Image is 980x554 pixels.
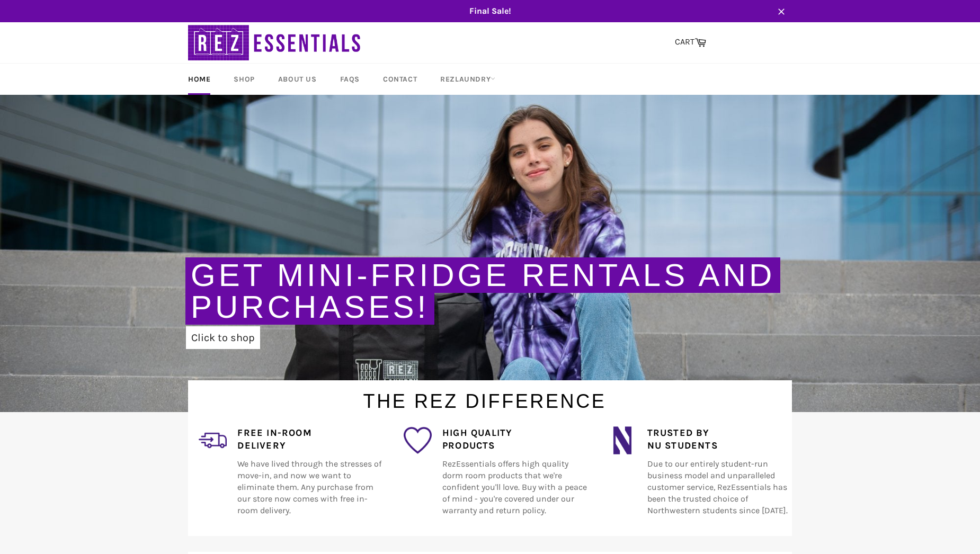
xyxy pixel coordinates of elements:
a: Click to shop [186,326,260,349]
a: Get Mini-Fridge Rentals and Purchases! [191,257,775,325]
span: Final Sale! [177,5,803,17]
a: CART [670,31,711,53]
h4: Free In-Room Delivery [237,426,382,453]
a: About Us [268,64,327,95]
a: FAQs [329,64,370,95]
h4: High Quality Products [442,426,587,453]
a: Contact [372,64,427,95]
div: We have lived through the stresses of move-in, and now we want to eliminate them. Any purchase fr... [227,426,382,529]
a: Home [177,64,221,95]
div: RezEssentials offers high quality dorm room products that we're confident you'll love. Buy with a... [432,426,587,529]
a: Shop [223,64,265,95]
a: RezLaundry [430,64,506,95]
img: favorite_1.png [404,426,432,454]
img: northwestern_wildcats_tiny.png [608,426,636,454]
img: RezEssentials [188,22,363,63]
img: delivery_2.png [199,426,227,454]
h1: The Rez Difference [177,380,792,415]
h4: Trusted by NU Students [647,426,792,453]
div: Due to our entirely student-run business model and unparalleled customer service, RezEssentials h... [637,426,792,529]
